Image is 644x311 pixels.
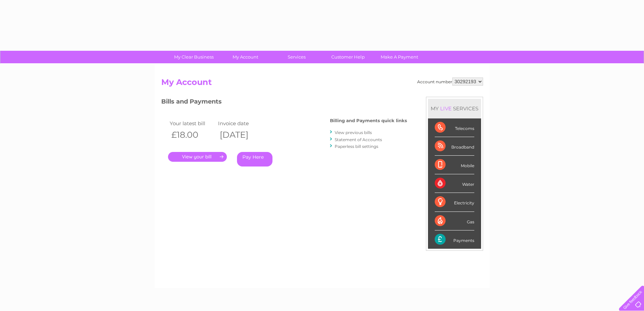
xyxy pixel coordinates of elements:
div: Gas [435,212,474,230]
a: Customer Help [320,51,376,63]
h4: Billing and Payments quick links [330,118,407,123]
h3: Bills and Payments [161,97,407,109]
th: £18.00 [168,128,217,142]
a: My Account [217,51,273,63]
td: Your latest bill [168,119,217,128]
h2: My Account [161,77,483,90]
a: Paperless bill settings [335,144,378,149]
a: My Clear Business [166,51,222,63]
a: Statement of Accounts [335,137,382,142]
div: Electricity [435,193,474,212]
th: [DATE] [216,128,265,142]
a: . [168,152,227,162]
div: LIVE [439,105,453,112]
td: Invoice date [216,119,265,128]
a: View previous bills [335,130,372,135]
div: MY SERVICES [428,99,481,118]
a: Services [269,51,325,63]
div: Payments [435,230,474,249]
div: Broadband [435,137,474,156]
a: Pay Here [237,152,272,166]
div: Water [435,174,474,193]
div: Mobile [435,156,474,174]
div: Telecoms [435,118,474,137]
div: Account number [417,77,483,86]
a: Make A Payment [372,51,427,63]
